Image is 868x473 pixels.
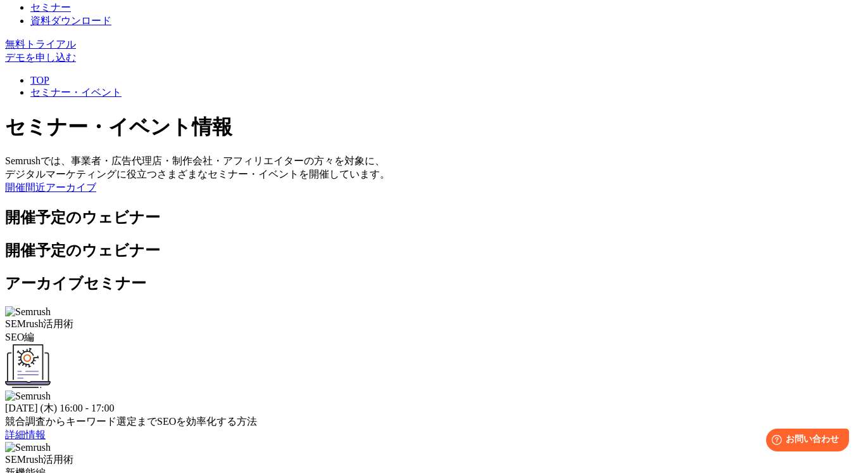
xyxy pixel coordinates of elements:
[5,429,46,440] a: 詳細情報
[5,306,51,318] img: Semrush
[5,391,51,402] img: Semrush
[5,415,863,429] div: 競合調査からキーワード選定までSEOを効率化する方法
[5,273,863,294] h2: アーカイブセミナー
[5,402,863,415] div: [DATE] (木) 16:00 - 17:00
[755,424,854,459] iframe: Help widget launcher
[5,442,51,453] img: Semrush
[5,39,76,49] a: 無料トライアル
[5,155,863,181] div: Semrushでは、事業者・広告代理店・制作会社・アフィリエイターの方々を対象に、 デジタルマーケティングに役立つさまざまなセミナー・イベントを開催しています。
[46,182,96,193] a: アーカイブ
[30,2,71,13] a: セミナー
[30,87,122,98] a: セミナー・イベント
[5,52,76,63] a: デモを申し込む
[5,240,863,261] h2: 開催予定のウェビナー
[30,75,49,86] a: TOP
[5,113,863,141] h1: セミナー・イベント情報
[5,318,863,344] div: SEMrush活用術 SEO編
[5,207,863,228] h2: 開催予定のウェビナー
[30,15,111,26] a: 資料ダウンロード
[5,182,46,193] a: 開催間近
